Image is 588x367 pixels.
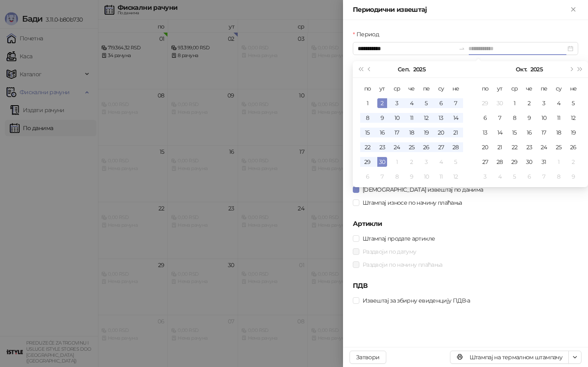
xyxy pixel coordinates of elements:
[566,61,575,77] button: Следећи месец (PageDown)
[478,96,492,111] td: 2025-09-29
[359,234,438,243] span: Штампај продате артикле
[522,140,537,155] td: 2025-10-23
[392,157,402,167] div: 1
[510,157,519,167] div: 29
[360,140,375,155] td: 2025-09-22
[537,111,551,125] td: 2025-10-10
[492,140,507,155] td: 2025-10-21
[363,142,372,152] div: 22
[434,96,448,111] td: 2025-09-06
[554,113,563,123] div: 11
[568,128,578,137] div: 19
[492,125,507,140] td: 2025-10-14
[568,157,578,167] div: 2
[510,128,519,137] div: 15
[530,61,543,77] button: Изабери годину
[495,113,505,123] div: 7
[480,128,490,137] div: 13
[510,172,519,181] div: 5
[551,140,566,155] td: 2025-10-25
[492,155,507,169] td: 2025-10-28
[478,81,492,96] th: по
[390,125,404,140] td: 2025-09-17
[419,140,434,155] td: 2025-09-26
[434,111,448,125] td: 2025-09-13
[448,111,463,125] td: 2025-09-14
[419,96,434,111] td: 2025-09-05
[404,169,419,184] td: 2025-10-09
[390,140,404,155] td: 2025-09-24
[407,142,416,152] div: 25
[537,169,551,184] td: 2025-11-07
[566,96,581,111] td: 2025-10-05
[554,128,563,137] div: 18
[404,140,419,155] td: 2025-09-25
[434,140,448,155] td: 2025-09-27
[434,155,448,169] td: 2025-10-04
[566,125,581,140] td: 2025-10-19
[480,157,490,167] div: 27
[495,98,505,108] div: 30
[448,169,463,184] td: 2025-10-12
[421,98,431,108] div: 5
[404,81,419,96] th: че
[392,172,402,181] div: 8
[450,351,569,364] button: Штампај на термалном штампачу
[451,113,461,123] div: 14
[480,113,490,123] div: 6
[551,81,566,96] th: су
[568,142,578,152] div: 26
[363,157,372,167] div: 29
[377,172,387,181] div: 7
[566,155,581,169] td: 2025-11-02
[478,169,492,184] td: 2025-11-03
[436,98,446,108] div: 6
[516,61,527,77] button: Изабери месец
[554,142,563,152] div: 25
[510,142,519,152] div: 22
[358,44,455,53] input: Период
[537,155,551,169] td: 2025-10-31
[478,125,492,140] td: 2025-10-13
[551,169,566,184] td: 2025-11-08
[554,172,563,181] div: 8
[390,81,404,96] th: ср
[524,142,534,152] div: 23
[360,169,375,184] td: 2025-10-06
[353,30,384,39] label: Период
[522,155,537,169] td: 2025-10-30
[478,155,492,169] td: 2025-10-27
[390,111,404,125] td: 2025-09-10
[495,172,505,181] div: 4
[554,157,563,167] div: 1
[566,140,581,155] td: 2025-10-26
[568,113,578,123] div: 12
[359,198,465,207] span: Штампај износе по начину плаћања
[495,142,505,152] div: 21
[539,128,549,137] div: 17
[377,157,387,167] div: 30
[375,140,390,155] td: 2025-09-23
[359,296,474,305] span: Извештај за збирну евиденцију ПДВ-а
[492,96,507,111] td: 2025-09-30
[524,98,534,108] div: 2
[539,98,549,108] div: 3
[360,96,375,111] td: 2025-09-01
[551,125,566,140] td: 2025-10-18
[353,5,568,15] div: Периодични извештај
[551,111,566,125] td: 2025-10-11
[510,113,519,123] div: 8
[434,81,448,96] th: су
[537,140,551,155] td: 2025-10-24
[419,169,434,184] td: 2025-10-10
[507,125,522,140] td: 2025-10-15
[421,113,431,123] div: 12
[390,155,404,169] td: 2025-10-01
[404,155,419,169] td: 2025-10-02
[365,61,374,77] button: Претходни месец (PageUp)
[522,111,537,125] td: 2025-10-09
[495,157,505,167] div: 28
[451,128,461,137] div: 21
[448,96,463,111] td: 2025-09-07
[478,140,492,155] td: 2025-10-20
